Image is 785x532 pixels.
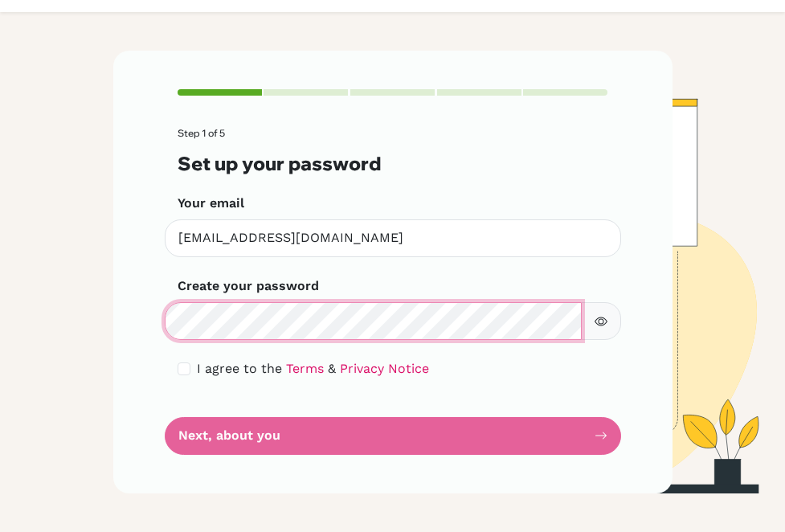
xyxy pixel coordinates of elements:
span: I agree to the [197,361,282,376]
a: Terms [286,361,324,376]
label: Your email [178,194,244,213]
label: Create your password [178,276,319,296]
span: Step 1 of 5 [178,127,225,139]
a: Privacy Notice [340,361,429,376]
h3: Set up your password [178,152,608,174]
input: Insert your email* [165,219,621,257]
span: & [328,361,336,376]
